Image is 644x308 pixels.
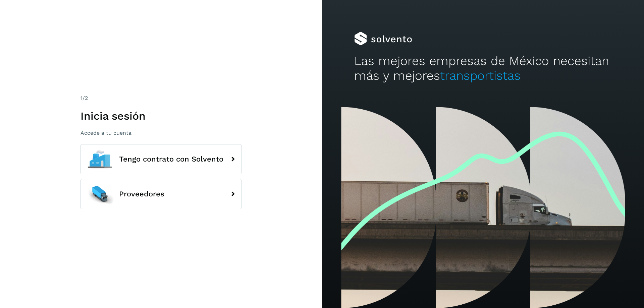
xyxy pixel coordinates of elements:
[119,155,223,163] span: Tengo contrato con Solvento
[80,95,83,101] span: 1
[80,130,241,136] p: Accede a tu cuenta
[119,190,164,198] span: Proveedores
[354,54,612,83] h2: Las mejores empresas de México necesitan más y mejores
[80,110,241,122] h1: Inicia sesión
[440,68,521,83] span: transportistas
[80,179,241,209] button: Proveedores
[80,94,241,102] div: /2
[80,144,241,174] button: Tengo contrato con Solvento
